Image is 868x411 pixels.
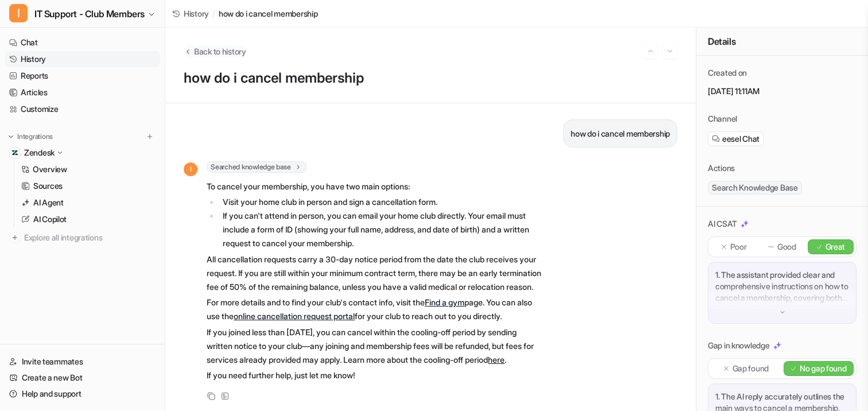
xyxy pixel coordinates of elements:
[207,180,542,193] p: To cancel your membership, you have two main options:
[666,46,674,56] img: Next session
[777,241,796,253] p: Good
[11,149,18,156] img: Zendesk
[17,161,160,177] a: Overview
[5,68,160,84] a: Reports
[5,51,160,67] a: History
[184,162,197,176] span: I
[33,180,63,192] p: Sources
[708,86,857,97] p: [DATE] 11:11AM
[643,44,658,59] button: Go to previous session
[5,230,160,246] a: Explore all integrations
[722,133,759,145] span: eesel Chat
[730,241,747,253] p: Poor
[5,101,160,117] a: Customize
[7,133,15,141] img: expand menu
[778,308,786,316] img: down-arrow
[234,311,355,321] a: online cancellation request portal
[662,44,677,59] button: Go to next session
[715,269,849,304] p: 1. The assistant provided clear and comprehensive instructions on how to cancel a membership, cov...
[17,211,160,227] a: AI Copilot
[5,131,56,142] button: Integrations
[708,218,737,230] p: AI CSAT
[184,70,677,87] h1: how do i cancel membership
[646,46,654,56] img: Previous session
[33,197,64,208] p: AI Agent
[172,7,209,20] a: History
[24,147,55,158] p: Zendesk
[219,209,542,250] li: If you can't attend in person, you can email your home club directly. Your email must include a f...
[17,178,160,194] a: Sources
[184,45,246,57] button: Back to history
[712,133,759,145] a: eesel Chat
[5,84,160,100] a: Articles
[708,162,735,174] p: Actions
[5,370,160,386] a: Create a new Bot
[207,296,542,323] p: For more details and to find your club's contact info, visit the page. You can also use the for y...
[219,195,542,209] li: Visit your home club in person and sign a cancellation form.
[708,113,737,125] p: Channel
[733,363,769,374] p: Gap found
[207,369,542,382] p: If you need further help, just let me know!
[571,127,670,141] p: how do i cancel membership
[708,181,802,195] span: Search Knowledge Base
[5,34,160,51] a: Chat
[488,355,505,365] a: here
[708,340,770,351] p: Gap in knowledge
[9,4,28,22] span: I
[5,354,160,370] a: Invite teammates
[9,232,21,243] img: explore all integrations
[212,7,215,20] span: /
[219,7,318,20] span: how do i cancel membership
[708,67,747,79] p: Created on
[33,164,67,175] p: Overview
[24,228,156,247] span: Explore all integrations
[33,214,67,225] p: AI Copilot
[17,132,53,141] p: Integrations
[184,7,209,20] span: History
[34,6,145,22] span: IT Support - Club Members
[146,133,154,141] img: menu_add.svg
[207,325,542,367] p: If you joined less than [DATE], you can cancel within the cooling-off period by sending written n...
[5,386,160,402] a: Help and support
[826,241,846,253] p: Great
[17,195,160,211] a: AI Agent
[696,28,868,56] div: Details
[194,45,246,57] span: Back to history
[207,161,307,173] span: Searched knowledge base
[800,363,847,374] p: No gap found
[207,253,542,294] p: All cancellation requests carry a 30-day notice period from the date the club receives your reque...
[712,135,720,143] img: eeselChat
[425,297,464,307] a: Find a gym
